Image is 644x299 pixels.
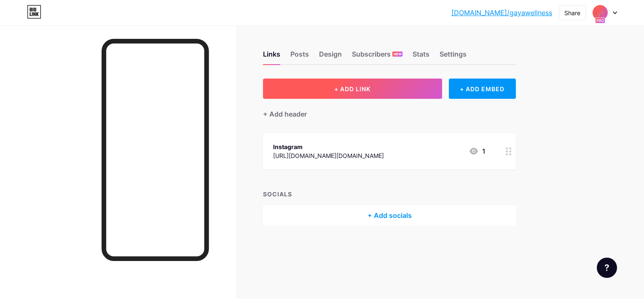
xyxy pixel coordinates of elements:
div: + Add socials [263,205,516,226]
div: Share [564,8,580,17]
div: Design [319,49,342,64]
span: NEW [394,52,402,57]
button: + ADD LINK [263,79,442,99]
div: Instagram [273,142,384,151]
div: Posts [290,49,309,64]
div: Stats [413,49,429,64]
div: [URL][DOMAIN_NAME][DOMAIN_NAME] [273,151,384,160]
div: SOCIALS [263,190,516,198]
div: Links [263,49,280,64]
div: Settings [440,49,467,64]
span: + ADD LINK [334,85,370,92]
div: + ADD EMBED [449,79,516,99]
div: 1 [469,146,486,156]
a: [DOMAIN_NAME]/gayawellness [451,8,552,18]
div: Subscribers [352,49,402,64]
div: + Add header [263,109,307,119]
img: jmdesignpt [592,5,608,21]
